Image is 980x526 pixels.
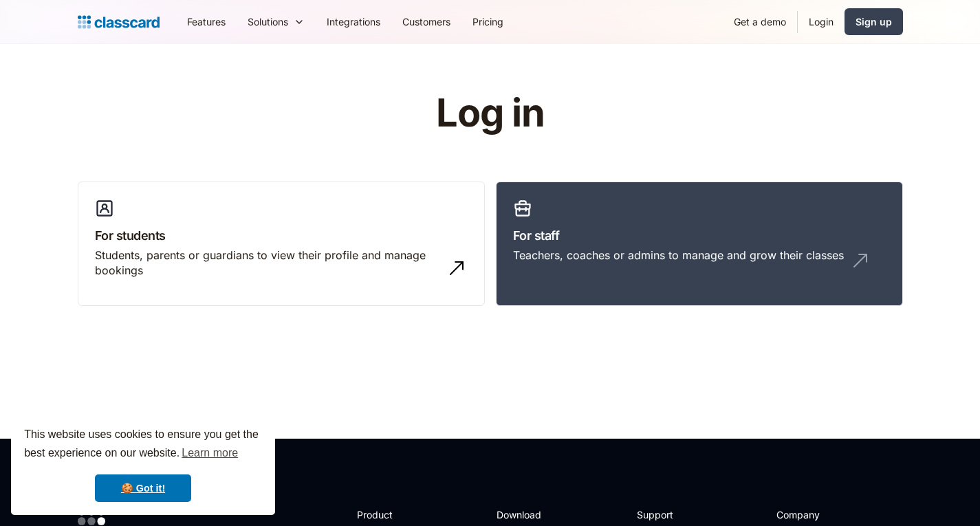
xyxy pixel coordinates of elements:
[513,248,844,263] div: Teachers, coaches or admins to manage and grow their classes
[776,507,868,522] h2: Company
[78,12,160,32] a: Logo
[461,6,514,37] a: Pricing
[237,6,316,37] div: Solutions
[845,8,903,35] a: Sign up
[179,443,240,463] a: learn more about cookies
[95,474,191,502] a: dismiss cookie message
[316,6,391,37] a: Integrations
[637,507,693,522] h2: Support
[497,507,553,522] h2: Download
[798,6,845,37] a: Login
[391,6,461,37] a: Customers
[11,413,275,515] div: cookieconsent
[95,248,440,278] div: Students, parents or guardians to view their profile and manage bookings
[723,6,797,37] a: Get a demo
[176,6,237,37] a: Features
[248,14,288,29] div: Solutions
[272,92,708,135] h1: Log in
[856,14,892,29] div: Sign up
[513,226,886,245] h3: For staff
[95,226,468,245] h3: For students
[496,182,903,307] a: For staffTeachers, coaches or admins to manage and grow their classes
[78,182,485,307] a: For studentsStudents, parents or guardians to view their profile and manage bookings
[357,507,431,522] h2: Product
[24,426,262,463] span: This website uses cookies to ensure you get the best experience on our website.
